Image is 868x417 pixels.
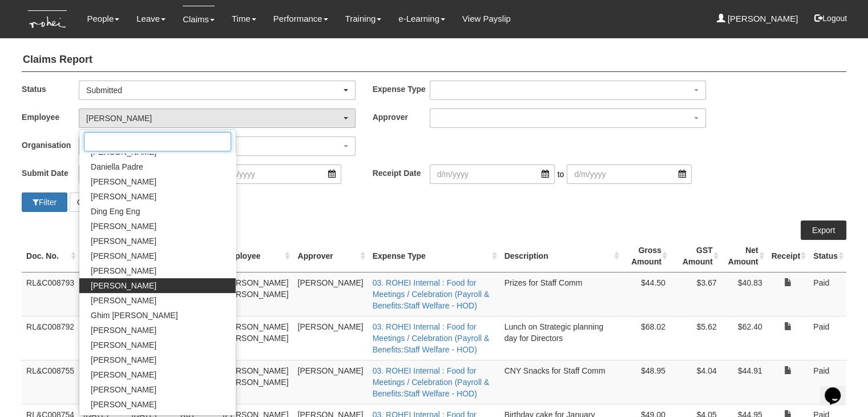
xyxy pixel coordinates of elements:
[809,316,846,360] td: Paid
[373,109,430,125] label: Approver
[91,354,156,366] span: [PERSON_NAME]
[70,193,123,212] button: Clear Filter
[670,272,721,316] td: $3.67
[91,310,177,321] span: Ghim [PERSON_NAME]
[721,240,767,272] th: Net Amount : activate to sort column ascending
[806,5,855,32] button: Logout
[717,6,798,32] a: [PERSON_NAME]
[91,191,156,202] span: [PERSON_NAME]
[293,272,368,316] td: [PERSON_NAME]
[345,6,382,32] a: Training
[22,360,79,404] td: RL&C008755
[622,316,670,360] td: $68.02
[670,240,721,272] th: GST Amount : activate to sort column ascending
[500,360,622,404] td: CNY Snacks for Staff Comm
[373,165,430,181] label: Receipt Date
[22,81,79,97] label: Status
[91,384,156,395] span: [PERSON_NAME]
[670,360,721,404] td: $4.04
[183,6,215,33] a: Claims
[622,360,670,404] td: $48.95
[86,113,341,124] div: [PERSON_NAME]
[87,6,120,32] a: People
[218,360,293,404] td: [PERSON_NAME] [PERSON_NAME]
[500,272,622,316] td: Prizes for Staff Comm
[820,371,857,406] iframe: chat widget
[567,165,692,184] input: d/m/yyyy
[216,165,341,184] input: d/m/yyyy
[218,316,293,360] td: [PERSON_NAME] [PERSON_NAME]
[22,272,79,316] td: RL&C008793
[809,240,846,272] th: Status : activate to sort column ascending
[500,240,622,272] th: Description : activate to sort column ascending
[91,206,140,217] span: Ding Eng Eng
[22,316,79,360] td: RL&C008792
[22,137,79,153] label: Organisation
[721,272,767,316] td: $40.83
[91,265,156,276] span: [PERSON_NAME]
[79,81,356,100] button: Submitted
[622,272,670,316] td: $44.50
[555,165,567,184] span: to
[721,316,767,360] td: $62.40
[91,339,156,351] span: [PERSON_NAME]
[293,360,368,404] td: [PERSON_NAME]
[670,316,721,360] td: $5.62
[373,322,490,354] a: 03. ROHEI Internal : Food for Meetings / Celebration (Payroll & Benefits:Staff Welfare - HOD)
[218,240,293,272] th: Employee : activate to sort column ascending
[79,109,356,128] button: [PERSON_NAME]
[86,85,341,96] div: Submitted
[91,280,156,291] span: [PERSON_NAME]
[721,360,767,404] td: $44.91
[91,295,156,306] span: [PERSON_NAME]
[91,369,156,380] span: [PERSON_NAME]
[91,235,156,247] span: [PERSON_NAME]
[91,176,156,187] span: [PERSON_NAME]
[809,360,846,404] td: Paid
[430,165,555,184] input: d/m/yyyy
[218,272,293,316] td: [PERSON_NAME] [PERSON_NAME]
[368,240,500,272] th: Expense Type : activate to sort column ascending
[462,6,511,32] a: View Payslip
[22,49,846,72] h4: Claims Report
[91,220,156,232] span: [PERSON_NAME]
[91,399,156,410] span: [PERSON_NAME]
[809,272,846,316] td: Paid
[373,278,490,310] a: 03. ROHEI Internal : Food for Meetings / Celebration (Payroll & Benefits:Staff Welfare - HOD)
[622,240,670,272] th: Gross Amount : activate to sort column ascending
[22,165,79,181] label: Submit Date
[767,240,809,272] th: Receipt : activate to sort column ascending
[373,366,490,398] a: 03. ROHEI Internal : Food for Meetings / Celebration (Payroll & Benefits:Staff Welfare - HOD)
[91,250,156,262] span: [PERSON_NAME]
[398,6,445,32] a: e-Learning
[801,220,846,240] a: Export
[84,132,231,151] input: Search
[500,316,622,360] td: Lunch on Strategic planning day for Directors
[22,240,79,272] th: Doc. No. : activate to sort column ascending
[91,161,143,173] span: Daniella Padre
[22,109,79,125] label: Employee
[293,240,368,272] th: Approver : activate to sort column ascending
[273,6,328,32] a: Performance
[91,324,156,336] span: [PERSON_NAME]
[232,6,256,32] a: Time
[136,6,165,32] a: Leave
[373,81,430,97] label: Expense Type
[293,316,368,360] td: [PERSON_NAME]
[22,193,67,212] button: Filter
